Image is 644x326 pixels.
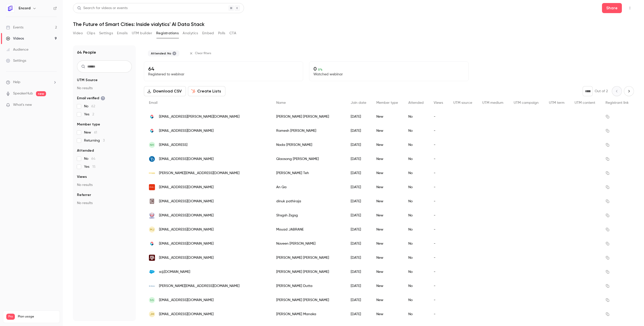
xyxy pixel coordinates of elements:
div: New [371,194,403,208]
span: [EMAIL_ADDRESS][DOMAIN_NAME] [159,213,214,218]
div: New [371,152,403,166]
div: [DATE] [346,293,372,307]
span: [EMAIL_ADDRESS][DOMAIN_NAME] [159,298,214,303]
span: [EMAIL_ADDRESS][DOMAIN_NAME] [159,199,214,204]
span: [EMAIL_ADDRESS][DOMAIN_NAME] [159,241,214,246]
span: 61 [94,131,97,134]
p: 0 [313,66,464,72]
span: 0 % [318,68,323,71]
span: Yes [84,112,94,117]
div: New [371,124,403,138]
span: Attended [408,101,424,105]
span: UTM medium [482,101,503,105]
span: Help [13,80,20,85]
div: Shsgsh Zsgsg [271,208,346,222]
h1: The Future of Smart Cities: Inside vialytics' AI Data Stack [73,21,634,27]
span: No [84,156,95,161]
div: New [371,251,403,265]
span: [EMAIL_ADDRESS][DOMAIN_NAME] [159,255,214,260]
div: [PERSON_NAME] [PERSON_NAME] [271,293,346,307]
div: New [371,180,403,194]
li: help-dropdown-opener [6,80,57,85]
div: New [371,138,403,152]
span: UTM source [453,101,472,105]
button: Remove "Did not attend" from selected filters [172,51,176,55]
h6: Encord [19,6,30,11]
div: No [403,180,429,194]
span: a@[DOMAIN_NAME] [159,269,190,275]
div: [DATE] [346,110,372,124]
div: No [403,194,429,208]
div: An Qa [271,180,346,194]
div: Settings [6,58,26,63]
div: [DATE] [346,251,372,265]
button: Registrations [156,29,179,37]
div: [DATE] [346,194,372,208]
div: - [429,293,448,307]
div: Nada [PERSON_NAME] [271,138,346,152]
span: Registrant link [606,101,629,105]
span: What's new [13,102,32,108]
div: No [403,265,429,279]
div: New [371,208,403,222]
div: Search for videos or events [77,6,128,11]
button: Share [602,3,622,13]
button: Top Bar Actions [626,4,634,12]
span: SS [150,298,154,302]
div: Events [6,25,23,30]
img: genpact.com [149,128,155,134]
div: New [371,110,403,124]
div: [DATE] [346,124,372,138]
div: [DATE] [346,180,372,194]
div: New [371,307,403,321]
span: [PERSON_NAME][EMAIL_ADDRESS][DOMAIN_NAME] [159,171,239,176]
button: CTA [229,29,236,37]
button: Next page [624,86,634,96]
div: - [429,251,448,265]
div: Mouad JABRANE [271,222,346,237]
iframe: Noticeable Trigger [51,103,57,107]
span: new [36,91,46,96]
span: Clear filters [195,51,211,55]
button: Settings [99,29,113,37]
div: - [429,152,448,166]
span: Yes [84,164,96,169]
div: [PERSON_NAME] Dutta [271,279,346,293]
div: - [429,138,448,152]
p: No results [77,182,132,187]
section: facet-groups [77,78,132,206]
span: 3 [103,139,105,142]
button: Download CSV [144,86,186,96]
span: NH [150,143,154,147]
div: [DATE] [346,222,372,237]
span: UTM campaign [514,101,539,105]
div: dinuk pathiraja [271,194,346,208]
span: [EMAIL_ADDRESS][DOMAIN_NAME] [159,227,214,232]
button: Polls [218,29,225,37]
p: No results [77,201,132,206]
div: [DATE] [346,208,372,222]
div: [PERSON_NAME] Manaka [271,307,346,321]
span: 15 [92,165,96,169]
div: New [371,293,403,307]
div: Qiaosong [PERSON_NAME] [271,152,346,166]
h1: 64 People [77,49,96,55]
a: SpeakerHub [13,91,33,96]
div: [DATE] [346,152,372,166]
div: New [371,166,403,180]
div: - [429,237,448,251]
div: New [371,265,403,279]
div: - [429,208,448,222]
div: - [429,194,448,208]
div: Audience [6,47,28,52]
div: No [403,222,429,237]
div: No [403,138,429,152]
span: Plan usage [18,315,57,319]
div: [DATE] [346,237,372,251]
div: [DATE] [346,307,372,321]
div: No [403,208,429,222]
span: New [84,130,97,135]
img: genpact.com [149,241,155,247]
div: [PERSON_NAME] [PERSON_NAME] [271,265,346,279]
div: No [403,110,429,124]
